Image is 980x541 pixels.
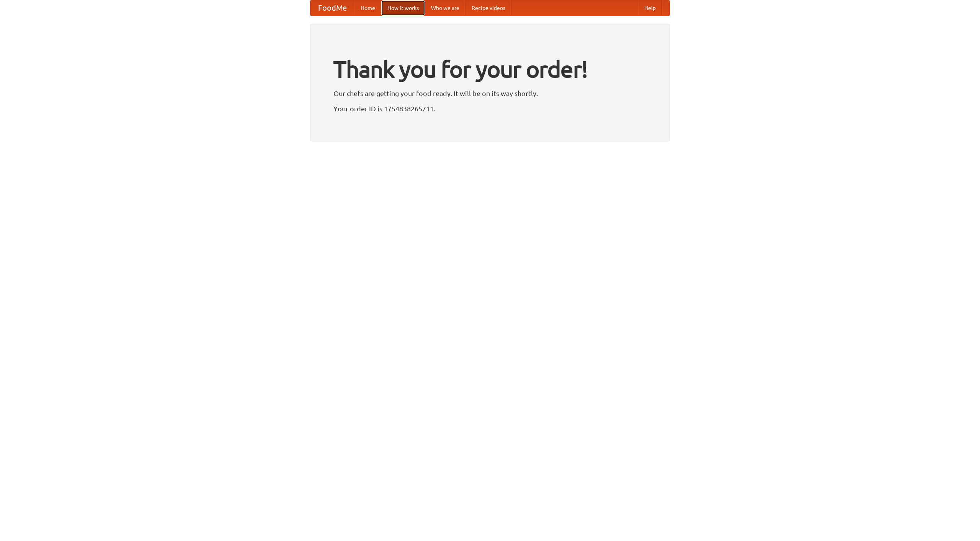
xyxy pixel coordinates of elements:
[381,0,425,16] a: How it works
[333,88,647,99] p: Our chefs are getting your food ready. It will be on its way shortly.
[354,0,381,16] a: Home
[425,0,465,16] a: Who we are
[638,0,662,16] a: Help
[333,103,647,114] p: Your order ID is 1754838265711.
[310,0,354,16] a: FoodMe
[333,51,647,88] h1: Thank you for your order!
[465,0,511,16] a: Recipe videos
